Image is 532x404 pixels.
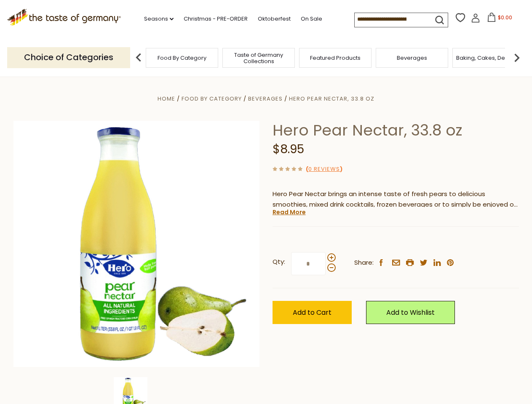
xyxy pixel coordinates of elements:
[366,301,455,324] a: Add to Wishlist
[310,55,361,61] a: Featured Products
[482,13,518,25] button: $0.00
[7,47,130,68] p: Choice of Categories
[397,55,427,61] a: Beverages
[158,95,175,103] a: Home
[273,301,352,324] button: Add to Cart
[306,165,342,173] span: ( )
[498,14,512,21] span: $0.00
[289,95,374,103] a: Hero Pear Nectar, 33.8 oz
[248,95,283,103] a: Beverages
[158,55,206,61] a: Food By Category
[130,49,147,66] img: previous arrow
[273,189,519,210] p: Hero Pear Nectar brings an intense taste of fresh pears to delicious smoothies, mixed drink cockt...
[273,141,304,157] span: $8.95
[291,252,326,275] input: Qty:
[354,258,374,268] span: Share:
[456,55,521,61] a: Baking, Cakes, Desserts
[293,308,331,317] span: Add to Cart
[508,49,525,66] img: next arrow
[225,52,292,64] a: Taste of Germany Collections
[258,14,291,24] a: Oktoberfest
[273,208,306,216] a: Read More
[273,257,285,267] strong: Qty:
[13,121,260,367] img: Hero Pear Nectar, 33.8 oz
[308,165,340,174] a: 0 Reviews
[182,95,242,103] a: Food By Category
[144,14,174,24] a: Seasons
[273,121,519,140] h1: Hero Pear Nectar, 33.8 oz
[184,14,248,24] a: Christmas - PRE-ORDER
[301,14,322,24] a: On Sale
